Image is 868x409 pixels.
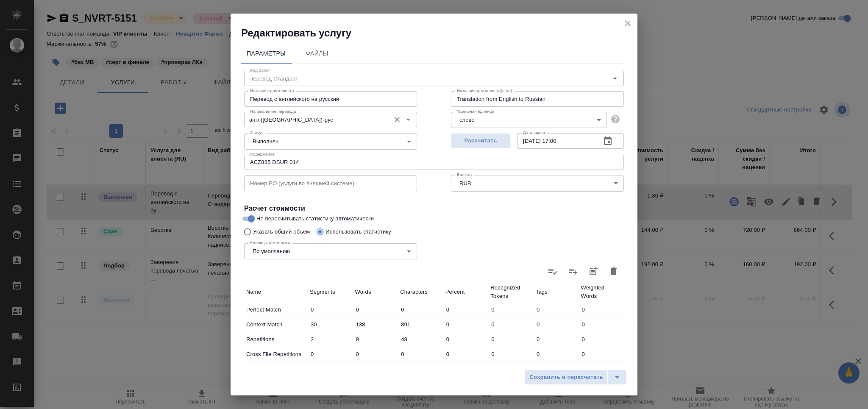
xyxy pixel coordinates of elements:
input: ✎ Введи что-нибудь [488,363,534,375]
input: ✎ Введи что-нибудь [534,348,579,360]
input: ✎ Введи что-нибудь [308,318,353,331]
label: Слить статистику [563,261,583,281]
input: ✎ Введи что-нибудь [488,333,534,345]
button: Очистить [391,114,403,125]
div: слово [451,112,607,128]
p: Weighted Words [581,284,622,300]
p: Cross File Repetitions [246,350,306,359]
input: ✎ Введи что-нибудь [443,363,489,375]
button: RUB [457,180,473,187]
input: ✎ Введи что-нибудь [534,318,579,331]
span: Файлы [297,48,337,59]
input: ✎ Введи что-нибудь [579,333,624,345]
div: split button [525,370,627,385]
input: ✎ Введи что-нибудь [534,333,579,345]
input: ✎ Введи что-нибудь [579,303,624,316]
p: Repetitions [246,335,306,344]
div: По умолчанию [244,243,417,259]
p: Context Match [246,320,306,329]
input: ✎ Введи что-нибудь [308,333,353,345]
input: ✎ Введи что-нибудь [398,348,443,360]
button: слово [457,116,477,123]
span: Не пересчитывать статистику автоматически [256,214,374,223]
p: Perfect Match [246,306,306,314]
span: Сохранить и пересчитать [529,373,603,382]
button: Удалить статистику [604,261,624,281]
p: Segments [310,288,351,296]
button: Рассчитать [451,133,510,149]
span: Рассчитать [456,136,506,146]
input: ✎ Введи что-нибудь [443,348,489,360]
input: ✎ Введи что-нибудь [398,303,443,316]
button: По умолчанию [250,248,292,255]
div: Выполнен [244,133,417,149]
p: Tags [536,288,577,296]
input: ✎ Введи что-нибудь [534,363,579,375]
input: ✎ Введи что-нибудь [398,318,443,331]
input: ✎ Введи что-нибудь [488,348,534,360]
input: ✎ Введи что-нибудь [443,303,489,316]
input: ✎ Введи что-нибудь [308,363,353,375]
p: Characters [400,288,441,296]
button: close [621,17,634,30]
input: ✎ Введи что-нибудь [353,348,398,360]
p: Percent [445,288,487,296]
button: Open [402,114,414,125]
button: Выполнен [250,138,281,145]
input: ✎ Введи что-нибудь [353,318,398,331]
input: ✎ Введи что-нибудь [353,363,398,375]
input: ✎ Введи что-нибудь [488,318,534,331]
input: ✎ Введи что-нибудь [353,333,398,345]
input: ✎ Введи что-нибудь [353,303,398,316]
span: Параметры [246,48,287,59]
div: RUB [451,175,624,191]
h2: Редактировать услугу [241,26,637,40]
input: ✎ Введи что-нибудь [308,348,353,360]
button: Добавить статистику в работы [583,261,604,281]
input: ✎ Введи что-нибудь [308,303,353,316]
input: ✎ Введи что-нибудь [579,318,624,331]
button: Сохранить и пересчитать [525,370,608,385]
p: Recognized Tokens [490,284,531,300]
p: 100% [246,365,306,373]
input: ✎ Введи что-нибудь [579,363,624,375]
input: ✎ Введи что-нибудь [534,303,579,316]
p: Words [355,288,396,296]
input: ✎ Введи что-нибудь [488,303,534,316]
input: ✎ Введи что-нибудь [579,348,624,360]
label: Обновить статистику [542,261,563,281]
p: Name [246,288,306,296]
input: ✎ Введи что-нибудь [398,333,443,345]
h4: Расчет стоимости [244,203,624,214]
input: ✎ Введи что-нибудь [398,363,443,375]
input: ✎ Введи что-нибудь [443,333,489,345]
input: ✎ Введи что-нибудь [443,318,489,331]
